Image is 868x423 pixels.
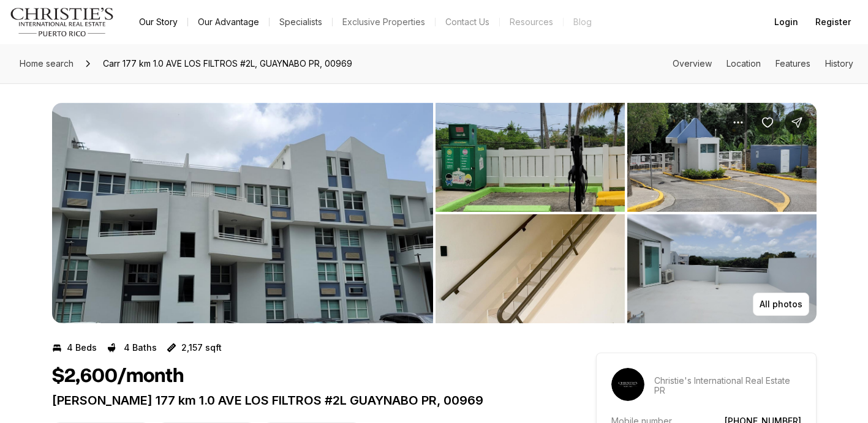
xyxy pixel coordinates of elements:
p: 4 Beds [67,343,97,353]
img: logo [10,7,115,37]
a: Our Story [129,13,187,31]
p: 4 Baths [124,343,157,353]
a: Our Advantage [188,13,269,31]
button: Contact Us [436,13,499,31]
button: All photos [753,293,809,316]
p: 2,157 sqft [181,343,222,353]
nav: Page section menu [673,59,853,69]
button: View image gallery [627,214,817,323]
button: 4 Baths [107,338,157,357]
button: View image gallery [436,103,625,212]
a: Skip to: History [825,58,853,69]
span: Home search [20,58,74,69]
a: Exclusive Properties [333,13,435,31]
a: Specialists [270,13,332,31]
button: Property options [726,110,750,135]
li: 2 of 5 [436,103,817,323]
p: All photos [760,299,802,309]
button: Register [808,10,858,34]
button: View image gallery [436,214,625,323]
a: Home search [15,54,78,73]
button: Save Property: Carr 177 km 1.0 AVE LOS FILTROS #2L [755,110,780,135]
a: Skip to: Location [726,58,761,69]
button: View image gallery [52,103,433,323]
h1: $2,600/month [52,365,184,388]
li: 1 of 5 [52,103,433,323]
div: Listing Photos [52,103,817,323]
p: [PERSON_NAME] 177 km 1.0 AVE LOS FILTROS #2L GUAYNABO PR, 00969 [52,393,552,408]
a: Blog [564,13,602,31]
span: Register [815,17,851,27]
a: Skip to: Features [776,58,810,69]
a: Resources [500,13,563,31]
span: Login [774,17,798,27]
a: Skip to: Overview [673,58,712,69]
button: View image gallery [627,103,817,212]
span: Carr 177 km 1.0 AVE LOS FILTROS #2L, GUAYNABO PR, 00969 [98,54,357,73]
button: Share Property: Carr 177 km 1.0 AVE LOS FILTROS #2L [785,110,809,135]
p: Christie's International Real Estate PR [654,376,801,395]
button: Login [767,10,806,34]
